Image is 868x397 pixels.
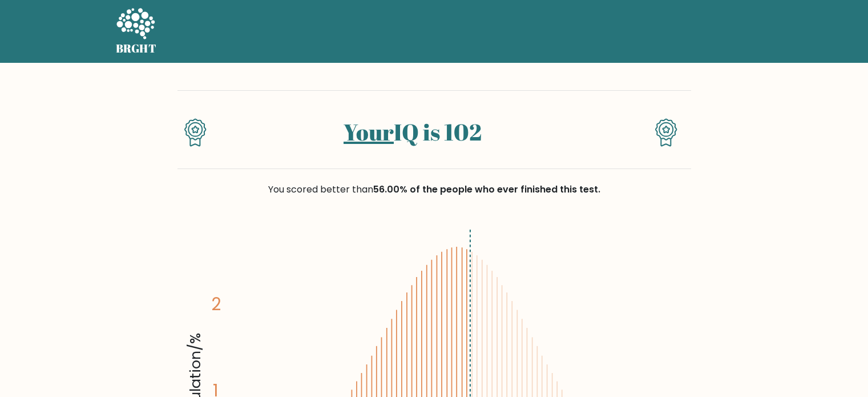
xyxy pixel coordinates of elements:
tspan: 2 [211,292,221,316]
span: 56.00% of the people who ever finished this test. [373,183,600,196]
a: Your [344,117,394,147]
h1: IQ is 102 [227,118,598,146]
div: You scored better than [177,183,691,197]
h5: BRGHT [116,42,157,55]
a: BRGHT [116,5,157,58]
